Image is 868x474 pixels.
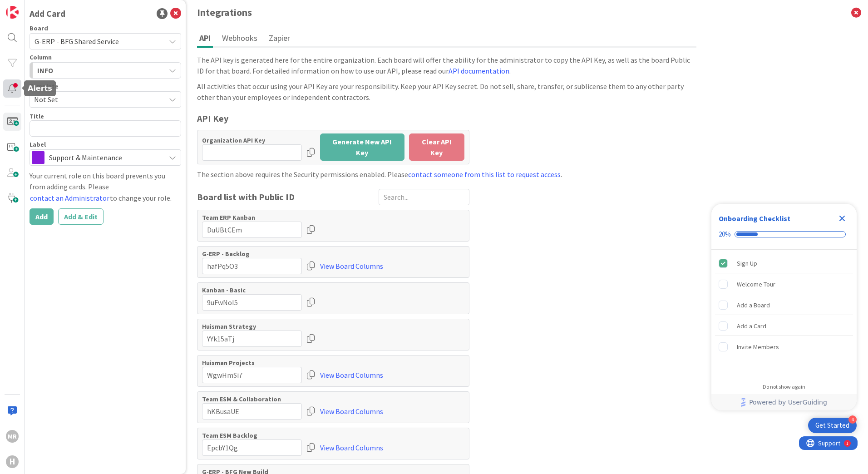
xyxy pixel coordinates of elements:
div: Add a Card is incomplete. [715,316,853,336]
div: Checklist progress: 20% [719,230,849,238]
div: Close Checklist [835,211,849,226]
button: Zapier [266,30,292,46]
div: Invite Members is incomplete. [715,337,853,357]
div: Checklist items [711,250,857,377]
div: All activities that occur using your API Key are your responsibility. Keep your API Key secret. D... [197,81,696,103]
h5: Alerts [28,84,52,93]
div: Onboarding Checklist [719,213,790,224]
div: Add a Board is incomplete. [715,295,853,315]
a: View Board Columns [320,258,383,274]
input: Search... [379,189,469,205]
div: 20% [719,230,731,238]
div: Invite Members [737,341,779,352]
a: View Board Columns [320,367,383,383]
div: Open Get Started checklist, remaining modules: 4 [808,418,857,433]
button: Clear API Key [409,133,464,161]
div: Sign Up is complete. [715,253,853,273]
label: Team ESM & Collaboration [202,395,302,403]
div: Welcome Tour is incomplete. [715,274,853,294]
a: contact someone from this list to request access [408,170,561,179]
div: Checklist Container [711,204,857,410]
button: INFO [30,62,181,79]
button: Add & Edit [58,208,104,225]
span: Support & Maintenance [49,151,161,164]
button: Generate New API Key [320,133,404,161]
label: G-ERP - Backlog [202,250,302,258]
div: API Key [197,112,469,125]
span: Column [30,54,52,60]
button: Add [30,208,54,225]
label: Title [30,112,44,120]
div: Welcome Tour [737,279,775,290]
button: contact an Administrator [30,192,110,204]
span: Board list with Public ID [197,190,295,204]
div: 1 [47,4,49,11]
button: API [197,30,213,48]
label: Huisman Projects [202,359,302,367]
div: The section above requires the Security permissions enabled. Please . [197,169,696,180]
div: Add Card [30,7,65,20]
label: Huisman Strategy [202,322,302,331]
a: Powered by UserGuiding [716,394,852,410]
span: INFO [37,64,53,76]
div: Sign Up [737,258,757,269]
div: Add a Board [737,300,770,311]
div: Your current role on this board prevents you from adding cards. Please to change your role. [30,170,181,204]
div: MR [6,430,19,443]
div: 4 [848,415,857,424]
label: Team ERP Kanban [202,213,302,222]
button: Webhooks [220,30,260,46]
div: Do not show again [763,383,805,390]
div: Get Started [815,421,849,430]
span: Powered by UserGuiding [749,397,827,408]
a: View Board Columns [320,403,383,420]
label: Organization API Key [202,136,302,144]
div: Add a Card [737,321,766,331]
span: Not Set [34,94,158,105]
span: G-ERP - BFG Shared Service [35,37,119,46]
span: Support [19,1,41,12]
a: View Board Columns [320,439,383,456]
div: Footer [711,394,857,410]
span: Label [30,141,46,148]
div: H [6,455,19,468]
img: Visit kanbanzone.com [6,6,19,19]
label: Team ESM Backlog [202,431,302,439]
label: Kanban - Basic [202,286,302,294]
a: API documentation [449,66,509,75]
span: Board [30,25,48,31]
div: The API key is generated here for the entire organization. Each board will offer the ability for ... [197,54,696,76]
